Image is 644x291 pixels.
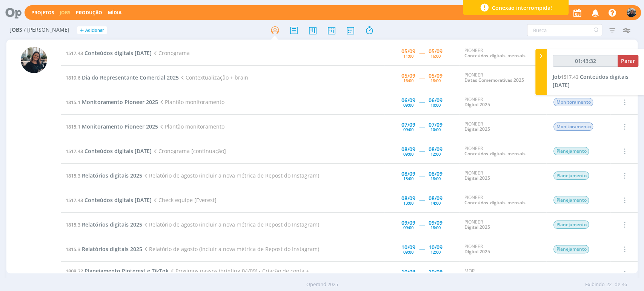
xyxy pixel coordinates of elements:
div: 06/09 [401,98,415,103]
div: 08/09 [401,196,415,201]
a: Digital 2025 [464,101,490,108]
span: 1808.22 [66,268,83,274]
span: ----- [419,172,425,179]
div: 09/09 [429,220,443,225]
span: Monitoramento Pioneer 2025 [82,123,158,130]
button: Mídia [106,10,124,16]
div: PIONEER [464,170,542,181]
span: Relatórios digitais 2025 [82,245,142,253]
img: M [627,8,636,17]
span: ----- [419,123,425,130]
div: 05/09 [429,73,443,78]
div: 18:00 [430,176,441,181]
div: 09:00 [403,225,413,230]
a: 1815.1Monitoramento Pioneer 2025 [66,98,158,106]
a: 1815.3Relatórios digitais 2025 [66,221,142,228]
input: Busca [527,24,602,36]
a: 1815.3Relatórios digitais 2025 [66,172,142,179]
a: Conteúdos_digitais_mensais [464,199,525,206]
span: Conteúdos digitais [DATE] [85,196,152,204]
div: 10/09 [401,269,415,274]
span: 1517.43 [561,74,578,80]
div: PIONEER [464,121,542,132]
div: 09:00 [403,127,413,132]
div: 06/09 [429,98,443,103]
span: Relatório de agosto (incluir a nova métrica de Repost do Instagram) [142,221,319,228]
span: 46 [622,281,627,288]
span: ----- [419,49,425,57]
span: ----- [419,196,425,204]
span: Conexão interrompida! [492,4,552,12]
a: 1815.1Monitoramento Pioneer 2025 [66,123,158,130]
span: ----- [419,98,425,106]
span: 1517.43 [66,50,83,57]
div: 18:00 [430,225,441,230]
a: Digital 2025 [464,175,490,181]
div: 08/09 [401,171,415,176]
span: Cronograma [152,49,190,57]
div: 13:00 [403,176,413,181]
div: 08/09 [429,196,443,201]
span: Cronograma [continuação] [152,147,226,155]
span: 1815.3 [66,246,80,253]
div: 10:00 [430,127,441,132]
div: 09:00 [403,103,413,107]
button: Parar [618,55,638,67]
button: Jobs [57,10,73,16]
div: 10:00 [430,103,441,107]
div: PIONEER [464,48,542,59]
a: 1815.3Relatórios digitais 2025 [66,245,142,253]
span: Adicionar [85,28,104,33]
span: Dia do Representante Comercial 2025 [82,74,179,81]
div: PIONEER [464,244,542,255]
span: 1517.43 [66,197,83,204]
a: Datas Comemorativas 2025 [464,77,524,83]
div: 09:00 [403,152,413,156]
a: Conteúdos_digitais_mensais [464,150,525,157]
span: ----- [419,221,425,228]
span: Conteúdos digitais [DATE] [553,73,629,89]
div: 10/09 [429,269,443,274]
a: 1819.6Dia do Representante Comercial 2025 [66,74,179,81]
div: PIONEER [464,97,542,108]
span: Jobs [10,27,22,33]
span: 1815.3 [66,172,80,179]
button: +Adicionar [77,26,107,34]
span: Monitoramento Pioneer 2025 [82,98,158,106]
a: 1517.43Conteúdos digitais [DATE] [66,147,152,155]
div: 08/09 [401,147,415,152]
a: Job1517.43Conteúdos digitais [DATE] [553,73,629,89]
div: PIONEER [464,146,542,157]
span: Plantão monitoramento [158,98,224,106]
div: 07/09 [401,122,415,127]
span: 1517.43 [66,148,83,155]
div: 16:00 [403,78,413,83]
div: 08/09 [429,171,443,176]
a: Produção [76,9,102,16]
div: 09:00 [403,250,413,254]
span: 1815.3 [66,221,80,228]
div: PIONEER [464,219,542,230]
span: Planejamento [553,245,589,253]
span: Conteúdos digitais [DATE] [85,147,152,155]
a: Digital 2025 [464,224,490,230]
div: 05/09 [429,49,443,54]
span: Planejamento [553,196,589,204]
div: 16:00 [430,54,441,58]
span: ----- [419,245,425,253]
span: Relatórios digitais 2025 [82,172,142,179]
span: Parar [621,57,635,64]
img: M [21,47,47,73]
span: Monitoramento [553,98,593,106]
span: Monitoramento [553,123,593,131]
button: M [626,6,636,19]
span: Check equipe [Everest] [152,196,217,204]
span: Conteúdos digitais [DATE] [85,49,152,57]
span: 1815.1 [66,123,80,130]
div: 10/09 [429,245,443,250]
span: Planejamento Pinterest e TikTok [85,267,169,274]
span: Contextualização + brain [179,74,248,81]
span: 22 [606,281,612,288]
a: Digital 2025 [464,126,490,132]
span: Relatórios digitais 2025 [82,221,142,228]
